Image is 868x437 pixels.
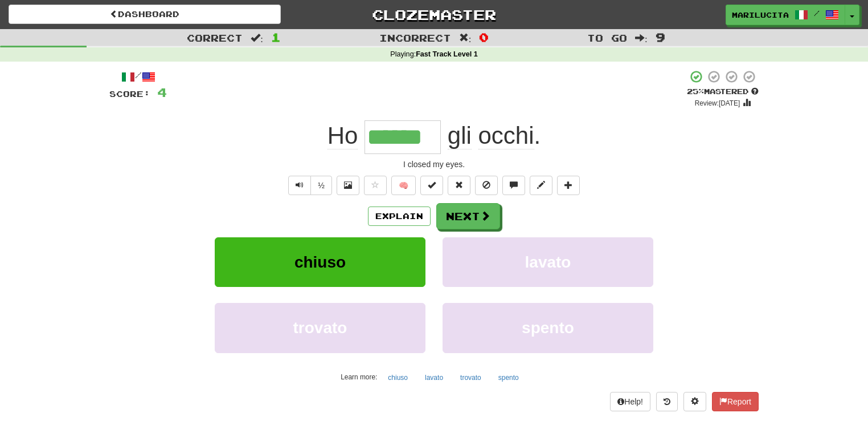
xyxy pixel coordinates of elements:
small: Learn more: [341,373,377,381]
div: Mastered [687,87,759,97]
button: 🧠 [391,176,416,195]
button: trovato [454,369,488,386]
span: : [635,33,648,43]
button: Play sentence audio (ctl+space) [288,176,311,195]
div: I closed my eyes. [109,159,759,170]
span: Ho [327,122,358,149]
span: chiuso [294,253,346,271]
span: Incorrect [379,32,451,43]
span: Correct [187,32,243,43]
button: Report [712,392,759,411]
span: 9 [656,30,665,44]
span: spento [522,319,574,337]
button: Discuss sentence (alt+u) [502,176,525,195]
small: Review: [DATE] [695,99,740,107]
span: To go [587,32,627,43]
button: ½ [310,176,332,195]
span: 25 % [687,87,704,96]
button: trovato [215,303,425,353]
a: Clozemaster [298,5,570,25]
span: lavato [525,253,571,271]
strong: Fast Track Level 1 [416,50,478,58]
span: : [459,33,472,43]
button: spento [492,369,525,386]
button: Ignore sentence (alt+i) [475,176,498,195]
button: Next [436,203,500,229]
button: Set this sentence to 100% Mastered (alt+m) [420,176,443,195]
a: marilucita / [726,5,845,25]
span: 4 [157,85,167,99]
button: lavato [443,237,653,287]
span: Score: [109,89,150,99]
span: trovato [293,319,347,337]
button: Favorite sentence (alt+f) [364,176,387,195]
button: Show image (alt+x) [337,176,359,195]
span: marilucita [732,10,789,20]
button: chiuso [382,369,414,386]
span: 0 [479,30,489,44]
span: occhi [478,122,534,149]
span: 1 [271,30,281,44]
button: Help! [610,392,650,411]
button: chiuso [215,237,425,287]
a: Dashboard [9,5,281,24]
span: : [251,33,263,43]
button: spento [443,303,653,353]
div: Text-to-speech controls [286,176,332,195]
span: . [441,122,541,149]
button: Reset to 0% Mastered (alt+r) [448,176,470,195]
button: Add to collection (alt+a) [557,176,580,195]
button: Round history (alt+y) [656,392,678,411]
span: gli [448,122,472,149]
button: Explain [368,207,431,226]
button: Edit sentence (alt+d) [530,176,552,195]
span: / [814,9,820,17]
div: / [109,70,167,84]
button: lavato [419,369,449,386]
